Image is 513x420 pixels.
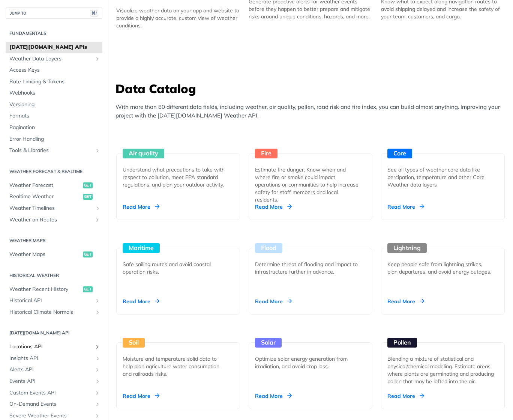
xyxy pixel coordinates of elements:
[6,122,102,133] a: Pagination
[94,344,100,350] button: Show subpages for Locations API
[6,65,102,76] a: Access Keys
[6,8,102,19] button: JUMP TO⌘/
[387,203,424,211] div: Read More
[6,272,102,279] h2: Historical Weather
[9,309,93,316] span: Historical Climate Normals
[6,203,102,214] a: Weather TimelinesShow subpages for Weather Timelines
[9,135,100,143] span: Error Handling
[9,112,100,120] span: Formats
[113,125,243,220] a: Air quality Understand what precautions to take with respect to pollution, meet EPA standard regu...
[255,260,360,275] div: Determine threat of flooding and impact to infrastructure further in advance.
[94,367,100,373] button: Show subpages for Alerts API
[123,166,228,188] div: Understand what precautions to take with respect to pollution, meet EPA standard regulations, and...
[255,166,360,203] div: Estimate fire danger. Know when and where fire or smoke could impact operations or communities to...
[246,220,375,315] a: Flood Determine threat of flooding and impact to infrastructure further in advance. Read More
[387,355,498,385] div: Blending a mixture of statistical and physical/chemical modeling. Estimate areas where plants are...
[246,315,375,409] a: Solar Optimize solar energy generation from irradiation, and avoid crop loss. Read More
[6,330,102,336] h2: [DATE][DOMAIN_NAME] API
[94,413,100,419] button: Show subpages for Severe Weather Events
[6,364,102,375] a: Alerts APIShow subpages for Alerts API
[9,343,93,351] span: Locations API
[255,149,277,158] div: Fire
[94,355,100,361] button: Show subpages for Insights API
[6,180,102,191] a: Weather Forecastget
[6,76,102,87] a: Rate Limiting & Tokens
[255,243,282,253] div: Flood
[9,193,81,200] span: Realtime Weather
[9,101,100,108] span: Versioning
[94,148,100,154] button: Show subpages for Tools & Libraries
[6,110,102,122] a: Formats
[9,89,100,97] span: Webhooks
[378,315,508,409] a: Pollen Blending a mixture of statistical and physical/chemical modeling. Estimate areas where pla...
[123,392,159,400] div: Read More
[9,378,93,385] span: Events API
[9,205,93,212] span: Weather Timelines
[6,237,102,244] h2: Weather Maps
[255,392,292,400] div: Read More
[255,298,292,305] div: Read More
[116,7,240,29] div: Visualize weather data on your app and website to provide a highly accurate, custom view of weath...
[387,149,412,158] div: Core
[94,298,100,304] button: Show subpages for Historical API
[6,341,102,352] a: Locations APIShow subpages for Locations API
[83,251,93,257] span: get
[113,220,243,315] a: Maritime Safe sailing routes and avoid coastal operation risks. Read More
[123,149,164,158] div: Air quality
[94,56,100,62] button: Show subpages for Weather Data Layers
[123,355,228,378] div: Moisture and temperature solid data to help plan agriculture water consumption and railroads risks.
[123,243,160,253] div: Maritime
[6,134,102,145] a: Error Handling
[83,194,93,200] span: get
[6,168,102,175] h2: Weather Forecast & realtime
[255,203,292,211] div: Read More
[9,182,81,189] span: Weather Forecast
[94,217,100,223] button: Show subpages for Weather on Routes
[9,78,100,86] span: Rate Limiting & Tokens
[378,220,508,315] a: Lightning Keep people safe from lightning strikes, plan departures, and avoid energy outages. Rea...
[9,366,93,373] span: Alerts API
[9,389,93,397] span: Custom Events API
[387,260,492,275] div: Keep people safe from lightning strikes, plan departures, and avoid energy outages.
[115,103,509,120] p: With more than 80 different data fields, including weather, air quality, pollen, road risk and fi...
[6,307,102,318] a: Historical Climate NormalsShow subpages for Historical Climate Normals
[387,338,417,348] div: Pollen
[6,30,102,37] h2: Fundamentals
[83,286,93,292] span: get
[6,42,102,53] a: [DATE][DOMAIN_NAME] APIs
[6,191,102,202] a: Realtime Weatherget
[94,205,100,211] button: Show subpages for Weather Timelines
[9,286,81,293] span: Weather Recent History
[94,401,100,407] button: Show subpages for On-Demand Events
[6,284,102,295] a: Weather Recent Historyget
[246,125,375,220] a: Fire Estimate fire danger. Know when and where fire or smoke could impact operations or communiti...
[123,260,228,275] div: Safe sailing routes and avoid coastal operation risks.
[6,249,102,260] a: Weather Mapsget
[6,399,102,410] a: On-Demand EventsShow subpages for On-Demand Events
[6,214,102,226] a: Weather on RoutesShow subpages for Weather on Routes
[387,298,424,305] div: Read More
[9,355,93,362] span: Insights API
[6,87,102,99] a: Webhooks
[6,145,102,156] a: Tools & LibrariesShow subpages for Tools & Libraries
[115,80,509,97] h3: Data Catalog
[387,392,424,400] div: Read More
[9,412,93,420] span: Severe Weather Events
[94,378,100,384] button: Show subpages for Events API
[9,297,93,304] span: Historical API
[9,147,93,154] span: Tools & Libraries
[387,243,427,253] div: Lightning
[6,99,102,110] a: Versioning
[9,44,100,51] span: [DATE][DOMAIN_NAME] APIs
[9,55,93,63] span: Weather Data Layers
[6,53,102,65] a: Weather Data LayersShow subpages for Weather Data Layers
[9,251,81,258] span: Weather Maps
[6,376,102,387] a: Events APIShow subpages for Events API
[387,166,492,188] div: See all types of weather core data like percipation, temperature and other Core Weather data layers
[123,203,159,211] div: Read More
[255,338,282,348] div: Solar
[9,124,100,131] span: Pagination
[6,295,102,306] a: Historical APIShow subpages for Historical API
[6,387,102,399] a: Custom Events APIShow subpages for Custom Events API
[255,355,360,370] div: Optimize solar energy generation from irradiation, and avoid crop loss.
